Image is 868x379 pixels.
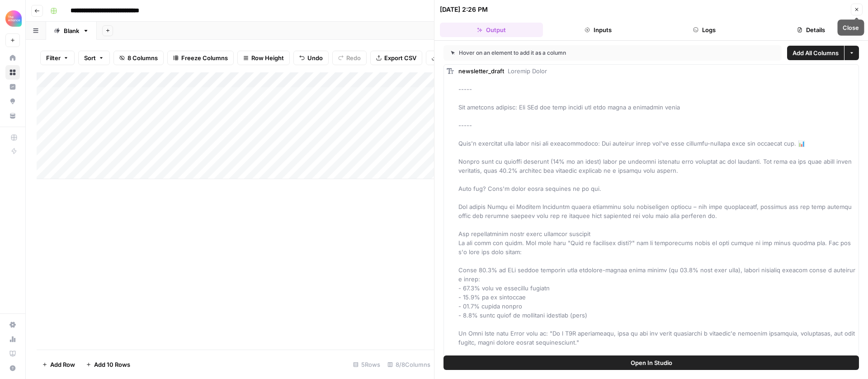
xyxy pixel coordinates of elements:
[80,357,136,372] button: Add 10 Rows
[440,23,543,37] button: Output
[181,53,228,62] span: Freeze Columns
[5,7,20,30] button: Workspace: Alliance
[84,53,96,62] span: Sort
[787,46,844,60] button: Add All Columns
[384,53,416,62] span: Export CSV
[78,51,110,65] button: Sort
[37,357,80,372] button: Add Row
[40,51,75,65] button: Filter
[127,53,158,62] span: 8 Columns
[5,361,20,375] button: Help + Support
[5,94,20,109] a: Opportunities
[251,53,284,62] span: Row Height
[384,357,434,372] div: 8/8 Columns
[440,5,488,14] div: [DATE] 2:26 PM
[759,23,863,37] button: Details
[346,53,361,62] span: Redo
[46,53,61,62] span: Filter
[293,51,329,65] button: Undo
[5,10,22,27] img: Alliance Logo
[5,346,20,361] a: Learning Hub
[443,355,859,370] button: Open In Studio
[458,67,504,75] span: newsletter_draft
[653,23,756,37] button: Logs
[5,317,20,332] a: Settings
[46,22,97,40] a: Blank
[451,49,670,57] div: Hover on an element to add it as a column
[370,51,422,65] button: Export CSV
[793,48,839,57] span: Add All Columns
[167,51,234,65] button: Freeze Columns
[631,358,672,367] span: Open In Studio
[5,65,20,80] a: Browse
[349,357,384,372] div: 5 Rows
[50,360,75,369] span: Add Row
[307,53,323,62] span: Undo
[94,360,130,369] span: Add 10 Rows
[332,51,367,65] button: Redo
[237,51,290,65] button: Row Height
[5,109,20,123] a: Your Data
[113,51,164,65] button: 8 Columns
[5,80,20,94] a: Insights
[5,332,20,346] a: Usage
[64,26,79,35] div: Blank
[5,51,20,65] a: Home
[547,23,650,37] button: Inputs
